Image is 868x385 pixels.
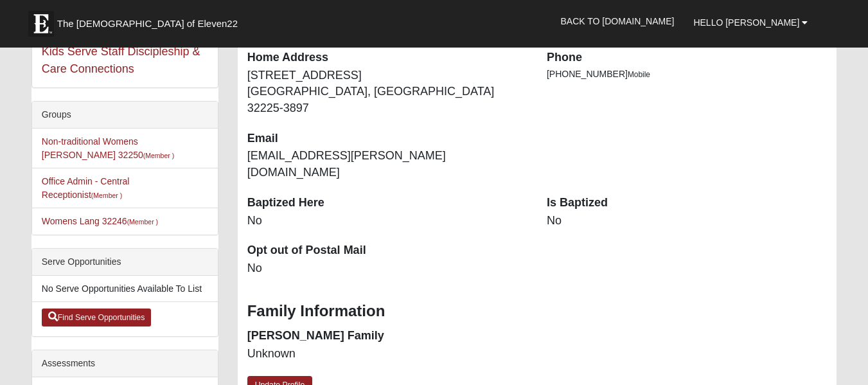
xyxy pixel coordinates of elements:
small: (Member ) [127,218,158,226]
dd: No [547,213,827,229]
dt: Baptized Here [247,195,527,211]
span: The [DEMOGRAPHIC_DATA] of Eleven22 [57,17,238,30]
a: Office Admin - Central Receptionist(Member ) [42,176,130,200]
span: Hello [PERSON_NAME] [693,17,799,28]
a: Find Serve Opportunities [42,309,152,327]
dd: [EMAIL_ADDRESS][PERSON_NAME][DOMAIN_NAME] [247,148,527,181]
img: Eleven22 logo [28,11,54,37]
li: [PHONE_NUMBER] [547,67,827,81]
li: No Serve Opportunities Available To List [32,276,218,302]
dt: Opt out of Postal Mail [247,242,527,259]
dt: Phone [547,49,827,66]
dt: [PERSON_NAME] Family [247,328,527,345]
h3: Family Information [247,302,828,321]
div: Groups [32,102,218,129]
div: Assessments [32,350,218,377]
small: (Member ) [143,152,174,159]
a: The [DEMOGRAPHIC_DATA] of Eleven22 [22,4,279,37]
dt: Home Address [247,49,527,66]
dd: No [247,213,527,229]
dd: Unknown [247,346,527,363]
a: Hello [PERSON_NAME] [684,6,817,39]
dt: Is Baptized [547,195,827,211]
small: (Member ) [91,192,122,199]
dt: Email [247,130,527,147]
a: Womens Lang 32246(Member ) [42,216,158,226]
span: Mobile [628,70,650,79]
a: Non-traditional Womens [PERSON_NAME] 32250(Member ) [42,136,174,160]
dd: [STREET_ADDRESS] [GEOGRAPHIC_DATA], [GEOGRAPHIC_DATA] 32225-3897 [247,67,527,117]
div: Serve Opportunities [32,249,218,276]
a: Back to [DOMAIN_NAME] [551,5,684,37]
dd: No [247,260,527,277]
